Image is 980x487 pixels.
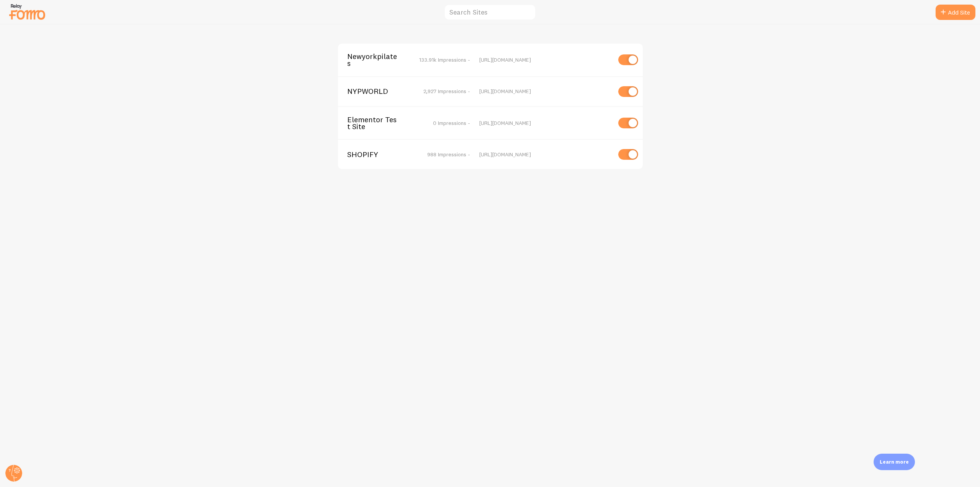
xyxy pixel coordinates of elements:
[479,56,611,63] div: [URL][DOMAIN_NAME]
[427,151,470,158] span: 988 Impressions -
[347,53,409,67] span: Newyorkpilates
[419,56,470,63] span: 133.91k Impressions -
[347,88,409,95] span: NYPWORLD
[8,2,46,21] img: fomo-relay-logo-orange.svg
[433,120,470,126] span: 0 Impressions -
[347,151,409,158] span: SHOPIFY
[874,454,915,470] div: Learn more
[423,88,470,95] span: 2,927 Impressions -
[479,151,611,158] div: [URL][DOMAIN_NAME]
[347,116,409,130] span: Elementor Test Site
[479,120,611,126] div: [URL][DOMAIN_NAME]
[880,458,909,466] p: Learn more
[479,88,611,95] div: [URL][DOMAIN_NAME]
